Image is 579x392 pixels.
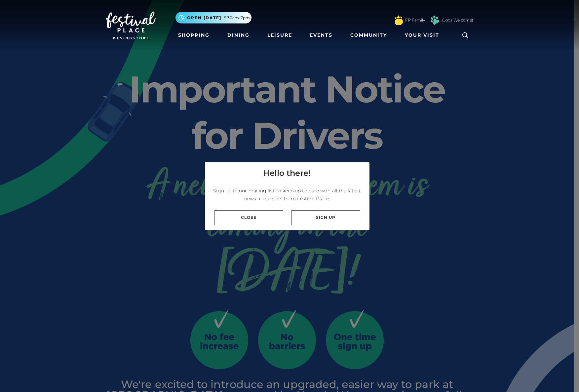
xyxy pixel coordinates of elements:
[210,187,364,203] p: Sign up to our mailing list to keep up to date with all the latest news and events from Festival ...
[405,32,439,39] span: Your Visit
[106,12,156,39] img: Festival Place Logo
[307,29,335,41] a: Events
[214,210,283,225] a: Close
[175,29,212,41] a: Shopping
[187,15,221,21] span: Open [DATE]
[348,29,390,41] a: Community
[175,12,251,23] button: Open [DATE] 9.30am-7pm
[225,29,252,41] a: Dining
[265,29,295,41] a: Leisure
[442,17,473,23] a: Dogs Welcome!
[224,15,250,21] span: 9.30am-7pm
[291,210,360,225] a: Sign up
[263,167,311,179] h4: Hello there!
[405,17,425,23] a: FP Family
[402,29,445,41] a: Your Visit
